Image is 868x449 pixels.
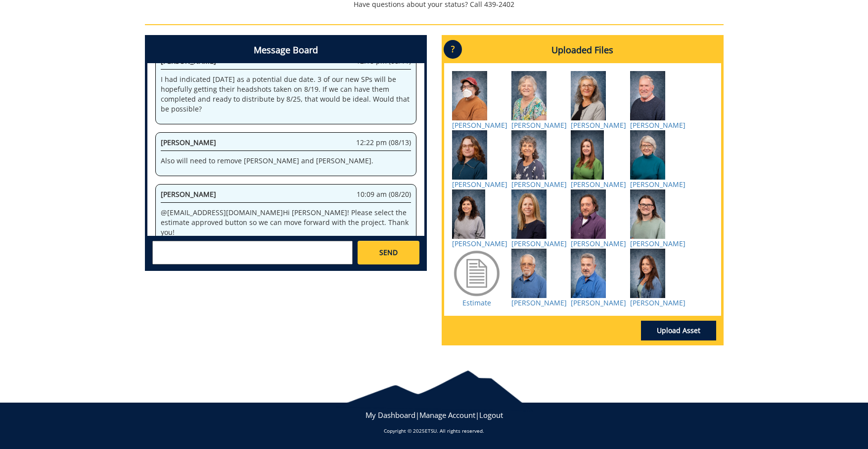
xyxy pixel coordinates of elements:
[641,321,716,340] a: Upload Asset
[511,239,567,248] a: [PERSON_NAME]
[425,427,437,434] a: ETSU
[479,410,503,420] a: Logout
[571,239,626,248] a: [PERSON_NAME]
[356,138,411,148] span: 12:22 pm (08/13)
[161,75,411,114] p: I had indicated [DATE] as a potential due date. 3 of our new SPs will be hopefully getting their ...
[462,298,491,307] a: Estimate
[444,40,462,59] p: ?
[161,189,216,199] span: [PERSON_NAME]
[630,298,685,307] a: [PERSON_NAME]
[571,298,626,307] a: [PERSON_NAME]
[511,298,567,307] a: [PERSON_NAME]
[571,120,626,130] a: [PERSON_NAME]
[452,239,507,248] a: [PERSON_NAME]
[365,410,415,420] a: My Dashboard
[357,189,411,199] span: 10:09 am (08/20)
[147,37,424,63] h4: Message Board
[630,239,685,248] a: [PERSON_NAME]
[161,156,411,166] p: Also will need to remove [PERSON_NAME] and [PERSON_NAME].
[630,180,685,189] a: [PERSON_NAME]
[161,138,216,147] span: [PERSON_NAME]
[630,120,685,130] a: [PERSON_NAME]
[161,208,411,237] p: @ [EMAIL_ADDRESS][DOMAIN_NAME] Hi [PERSON_NAME]! Please select the estimate approved button so we...
[379,248,398,258] span: SEND
[358,241,419,264] a: SEND
[571,180,626,189] a: [PERSON_NAME]
[511,120,567,130] a: [PERSON_NAME]
[419,410,475,420] a: Manage Account
[452,180,507,189] a: [PERSON_NAME]
[511,180,567,189] a: [PERSON_NAME]
[444,37,721,63] h4: Uploaded Files
[452,120,507,130] a: [PERSON_NAME]
[152,241,353,264] textarea: messageToSend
